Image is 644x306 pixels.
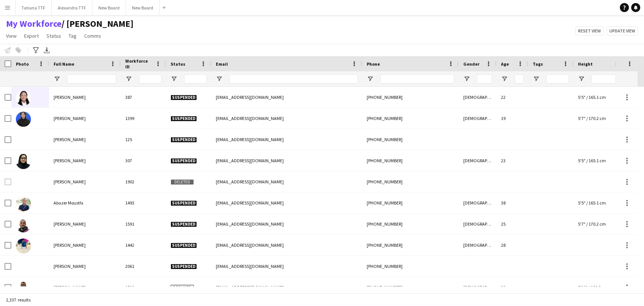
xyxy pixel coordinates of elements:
div: [PHONE_NUMBER] [362,108,459,129]
button: Update view [607,26,638,35]
input: Row Selection is disabled for this row (unchecked) [5,178,11,185]
span: [PERSON_NAME] [54,263,86,269]
input: Tags Filter Input [546,74,569,83]
div: [PHONE_NUMBER] [362,129,459,150]
a: View [3,31,20,41]
div: [DEMOGRAPHIC_DATA] [459,277,496,298]
input: Status Filter Input [184,74,207,83]
div: 19 [496,108,528,129]
button: Open Filter Menu [533,75,539,82]
button: Open Filter Menu [578,75,585,82]
div: [DEMOGRAPHIC_DATA] [459,192,496,213]
span: Height [578,61,593,67]
span: Declined [171,285,194,291]
button: Tatiana TTF [15,0,52,15]
div: [EMAIL_ADDRESS][DOMAIN_NAME] [211,87,362,108]
div: 23 [496,150,528,171]
app-action-btn: Advanced filters [31,46,40,55]
img: Abazer Moustfa [16,196,31,211]
div: [EMAIL_ADDRESS][DOMAIN_NAME] [211,277,362,298]
div: [PHONE_NUMBER] [362,171,459,192]
div: 1399 [121,108,166,129]
img: Aahd Abdullah [16,91,31,106]
div: 1902 [121,171,166,192]
div: 1519 [121,277,166,298]
img: Abbas Eltigani [16,238,31,254]
div: [EMAIL_ADDRESS][DOMAIN_NAME] [211,150,362,171]
span: [PERSON_NAME] [54,94,86,100]
div: [DEMOGRAPHIC_DATA] [459,108,496,129]
button: New Board [126,0,160,15]
div: 2061 [121,256,166,277]
div: [PHONE_NUMBER] [362,192,459,213]
span: Suspended [171,243,197,248]
div: 387 [121,87,166,108]
span: [PERSON_NAME] [54,115,86,121]
span: Suspended [171,158,197,164]
div: 28 [496,235,528,255]
span: Photo [16,61,29,67]
a: Comms [81,31,104,41]
a: My Workforce [6,18,61,29]
span: [PERSON_NAME] [54,242,86,248]
div: 1493 [121,192,166,213]
div: 125 [121,129,166,150]
input: Full Name Filter Input [67,74,116,83]
button: Open Filter Menu [125,75,132,82]
span: View [6,32,17,39]
button: Alexandra TTF [52,0,92,15]
div: [PHONE_NUMBER] [362,256,459,277]
span: Suspended [171,137,197,143]
span: Age [501,61,509,67]
div: [DEMOGRAPHIC_DATA] [459,150,496,171]
span: Tag [69,32,77,39]
span: [PERSON_NAME] [54,158,86,163]
div: [PHONE_NUMBER] [362,150,459,171]
img: Aayisha Mezna [16,154,31,169]
button: Open Filter Menu [54,75,60,82]
span: Gender [463,61,480,67]
div: [PHONE_NUMBER] [362,235,459,255]
span: Abazer Moustfa [54,200,83,206]
button: Open Filter Menu [171,75,177,82]
div: [EMAIL_ADDRESS][DOMAIN_NAME] [211,108,362,129]
button: Open Filter Menu [216,75,223,82]
div: 307 [121,150,166,171]
span: Tags [533,61,543,67]
div: [DEMOGRAPHIC_DATA] [459,235,496,255]
div: 1591 [121,214,166,234]
img: Abbas Alsyed [16,217,31,232]
div: [EMAIL_ADDRESS][DOMAIN_NAME] [211,171,362,192]
button: Reset view [575,26,604,35]
span: Email [216,61,228,67]
div: [DEMOGRAPHIC_DATA] [459,214,496,234]
input: Workforce ID Filter Input [139,74,161,83]
div: 25 [496,214,528,234]
span: [PERSON_NAME] [54,284,86,290]
span: Suspended [171,221,197,227]
div: [EMAIL_ADDRESS][DOMAIN_NAME] [211,192,362,213]
span: TATIANA [61,18,134,29]
input: Email Filter Input [229,74,358,83]
img: Abdalbagi Elsheikh [16,281,31,296]
span: Suspended [171,200,197,206]
button: New Board [92,0,126,15]
div: 29 [496,277,528,298]
div: [EMAIL_ADDRESS][DOMAIN_NAME] [211,214,362,234]
span: Status [171,61,185,67]
input: Age Filter Input [515,74,524,83]
a: Export [21,31,42,41]
a: Tag [66,31,80,41]
span: Suspended [171,95,197,100]
a: Status [43,31,64,41]
button: Open Filter Menu [367,75,373,82]
div: [EMAIL_ADDRESS][DOMAIN_NAME] [211,256,362,277]
div: [PHONE_NUMBER] [362,214,459,234]
span: Status [46,32,61,39]
span: Export [24,32,39,39]
div: [DEMOGRAPHIC_DATA] [459,87,496,108]
span: Comms [84,32,101,39]
span: Suspended [171,264,197,269]
span: Workforce ID [125,58,152,69]
app-action-btn: Export XLSX [42,46,51,55]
